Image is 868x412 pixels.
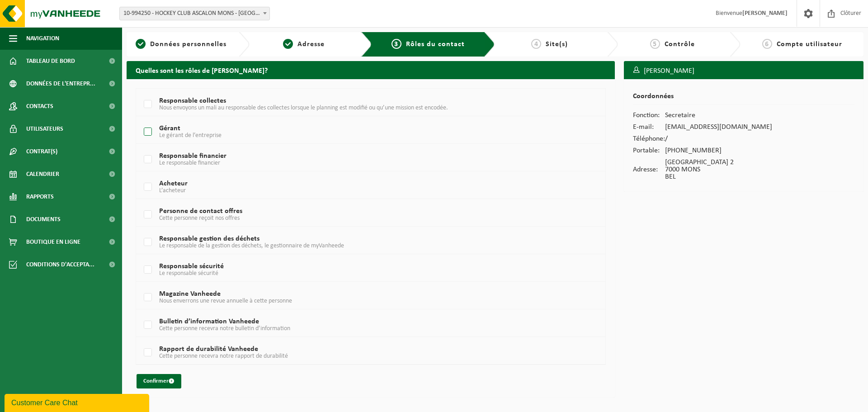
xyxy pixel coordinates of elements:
[633,133,665,145] td: Téléphone:
[546,41,568,48] span: Site(s)
[142,125,560,139] label: Gérant
[127,61,615,79] h2: Quelles sont les rôles de [PERSON_NAME]?
[119,7,270,20] span: 10-994250 - HOCKEY CLUB ASCALON MONS - MONS
[26,72,95,95] span: Données de l'entrepr...
[142,153,560,166] label: Responsable financier
[142,180,560,194] label: Acheteur
[633,156,665,183] td: Adresse:
[650,39,660,49] span: 5
[283,39,293,49] span: 2
[26,231,80,253] span: Boutique en ligne
[633,121,665,133] td: E-mail:
[665,41,695,48] span: Contrôle
[137,374,181,388] button: Confirmer
[254,39,354,50] a: 2Adresse
[5,392,151,412] iframe: chat widget
[624,61,863,81] h3: [PERSON_NAME]
[26,50,75,72] span: Tableau de bord
[26,163,59,185] span: Calendrier
[131,39,231,50] a: 1Données personnelles
[26,118,63,140] span: Utilisateurs
[136,39,146,49] span: 1
[665,145,772,156] td: [PHONE_NUMBER]
[665,133,772,145] td: /
[142,318,560,332] label: Bulletin d’information Vanheede
[406,41,465,48] span: Rôles du contact
[665,156,772,183] td: [GEOGRAPHIC_DATA] 2 7000 MONS BEL
[392,39,401,49] span: 3
[777,41,842,48] span: Compte utilisateur
[150,41,226,48] span: Données personnelles
[665,109,772,121] td: Secretaire
[159,187,186,194] span: L’acheteur
[159,215,240,222] span: Cette personne reçoit nos offres
[762,39,772,49] span: 6
[159,325,290,332] span: Cette personne recevra notre bulletin d’information
[142,263,560,277] label: Responsable sécurité
[120,7,269,20] span: 10-994250 - HOCKEY CLUB ASCALON MONS - MONS
[142,98,560,111] label: Responsable collectes
[26,208,61,231] span: Documents
[633,145,665,156] td: Portable:
[159,270,218,277] span: Le responsable sécurité
[159,298,292,304] span: Nous enverrons une revue annuelle à cette personne
[159,242,344,249] span: Le responsable de la gestion des déchets, le gestionnaire de myVanheede
[665,121,772,133] td: [EMAIL_ADDRESS][DOMAIN_NAME]
[26,140,57,163] span: Contrat(s)
[633,109,665,121] td: Fonction:
[142,236,560,249] label: Responsable gestion des déchets
[159,132,222,139] span: Le gérant de l’entreprise
[26,185,54,208] span: Rapports
[142,208,560,222] label: Personne de contact offres
[159,160,220,166] span: Le responsable financier
[742,10,788,17] strong: [PERSON_NAME]
[159,353,288,360] span: Cette personne recevra notre rapport de durabilité
[633,93,854,105] h2: Coordonnées
[26,95,53,118] span: Contacts
[26,27,59,50] span: Navigation
[142,291,560,304] label: Magazine Vanheede
[531,39,541,49] span: 4
[159,104,448,111] span: Nous envoyons un mali au responsable des collectes lorsque le planning est modifié ou qu’une miss...
[26,253,94,276] span: Conditions d'accepta...
[297,41,325,48] span: Adresse
[142,346,560,360] label: Rapport de durabilité Vanheede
